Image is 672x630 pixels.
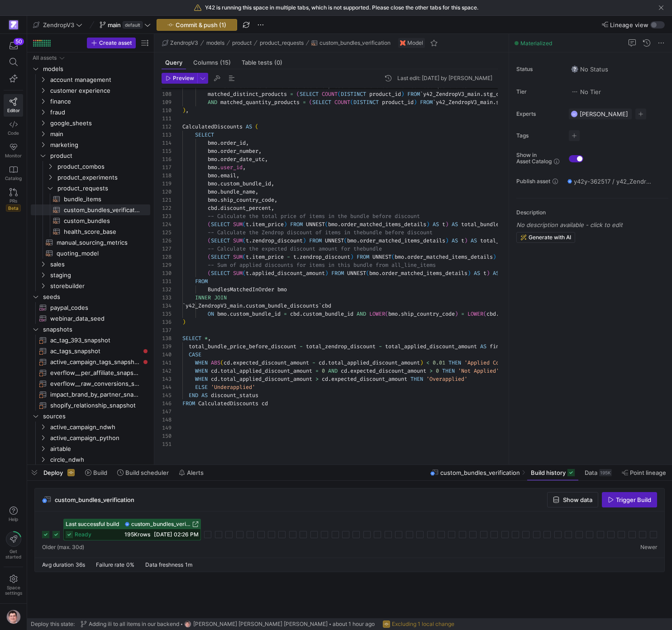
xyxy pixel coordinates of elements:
span: ) [426,221,429,228]
span: y42_ZendropV3_main [423,90,480,98]
span: bundle_items​​​​​​​​​​ [64,194,140,204]
span: circle_ndwh [50,455,149,465]
span: SUM [233,221,243,228]
span: Experts [516,111,562,117]
span: . [217,172,220,179]
span: COUNT [334,99,350,106]
span: cbd [208,204,217,212]
span: sales [50,259,149,270]
span: stg_custom_bundle_items [496,99,569,106]
div: 120 [162,188,172,196]
span: marketing [50,140,149,150]
button: Last successful buildcustom_bundles_verificationready195Krows[DATE] 02:26 PM [63,519,201,540]
span: Data freshness [145,561,183,568]
span: product_id [369,90,401,98]
span: main [50,129,149,139]
div: Press SPACE to select this row. [31,128,150,139]
span: = [303,99,306,106]
span: ( [255,123,258,130]
span: ) [182,107,186,114]
span: airtable [50,444,149,454]
button: Alerts [175,465,208,480]
span: active_campaign_ndwh [50,422,149,432]
a: Editor [4,94,23,117]
button: Data195K [581,465,616,480]
button: Generate with AI [516,232,575,243]
span: , [265,156,268,163]
div: Press SPACE to select this row. [31,150,150,161]
span: , [271,204,274,212]
a: everflow__per_affiliate_snapshot​​​​​​​ [31,367,150,378]
span: ac_tags_snapshot​​​​​​​ [50,346,140,356]
span: account management [50,75,149,85]
span: t [246,237,249,244]
span: [PERSON_NAME] [PERSON_NAME] [PERSON_NAME] [193,621,328,627]
a: PRsBeta [4,185,23,215]
button: Getstarted [4,528,23,563]
div: 114 [162,139,172,147]
div: GC [571,110,578,118]
span: bmo [208,188,217,195]
span: seeds [43,292,149,302]
span: order_number [220,147,258,155]
span: bmo [208,172,217,179]
span: product_id [382,99,414,106]
div: 116 [162,155,172,163]
img: undefined [400,40,405,46]
a: ac_tags_snapshot​​​​​​​ [31,346,150,356]
button: 50 [4,38,23,54]
span: t [442,221,445,228]
div: Press SPACE to select this row. [31,194,150,204]
button: Preview [162,73,197,84]
span: product [232,40,252,46]
button: https://storage.googleapis.com/y42-prod-data-exchange/images/G2kHvxVlt02YItTmblwfhPy4mK5SfUxFU6Tr... [4,607,23,626]
span: ( [296,90,300,98]
span: , [274,196,277,204]
span: Table tests [242,60,282,66]
span: . [217,147,220,155]
span: Excluding 1 local change [392,621,454,627]
div: 119 [162,180,172,188]
span: Code [8,130,19,136]
button: ZendropV3 [31,19,85,31]
a: impact_brand_by_partner_snapshot​​​​​​​ [31,389,150,400]
button: Build scheduler [113,465,173,480]
span: Lineage view [610,21,648,28]
div: Press SPACE to select this row. [31,118,150,128]
a: active_campaign_tags_snapshot​​​​​​​ [31,356,150,367]
span: ZendropV3 [170,40,198,46]
div: 109 [162,98,172,106]
span: [PERSON_NAME] [580,110,628,118]
button: Build history [527,465,579,480]
a: https://storage.googleapis.com/y42-prod-data-exchange/images/qZXOSqkTtPuVcXVzF40oUlM07HVTwZXfPK0U... [4,17,23,33]
div: 125 [162,228,172,237]
div: 195K [599,469,612,476]
span: -- Calculate the Zendrop discount of items in the [208,229,363,236]
span: 195K rows [124,531,150,538]
span: y42_ZendropV3_main [436,99,493,106]
span: . [493,99,496,106]
span: ) [284,221,287,228]
div: Press SPACE to select this row. [31,107,150,118]
span: ready [75,531,91,538]
span: manual_sourcing_metrics​​​​​​​​​​ [57,237,140,248]
span: . [217,156,220,163]
div: Press SPACE to select this row. [31,96,150,107]
span: . [217,204,220,212]
span: total_bundle_price_before_discount [461,221,569,228]
span: , [243,164,246,171]
span: ` [433,99,436,106]
div: Press SPACE to select this row. [31,63,150,74]
span: bmo [208,180,217,187]
span: AS [433,221,439,228]
span: -- Calculate the total price of items in the bundl [208,213,366,220]
span: Help [8,516,19,522]
span: Materialized [520,40,552,47]
div: 126 [162,237,172,245]
span: bmo [208,164,217,171]
span: active_campaign_python [50,433,149,443]
span: Status [516,66,562,72]
span: ) [445,221,448,228]
span: bmo [208,139,217,147]
span: . [217,188,220,195]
